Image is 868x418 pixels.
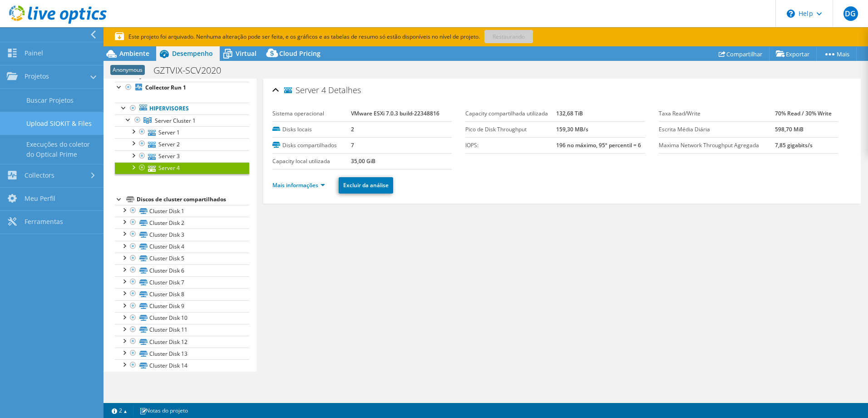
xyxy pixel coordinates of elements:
[816,47,857,61] a: Mais
[712,47,769,61] a: Compartilhar
[775,125,804,133] b: 598,70 MiB
[659,109,775,118] label: Taxa Read/Write
[105,405,133,416] a: 2
[172,49,213,58] span: Desempenho
[272,181,325,189] a: Mais informações
[351,109,439,117] b: VMware ESXi 7.0.3 build-22348816
[775,109,832,117] b: 70% Read / 30% Write
[115,348,249,359] a: Cluster Disk 13
[115,312,249,324] a: Cluster Disk 10
[272,141,351,150] label: Disks compartilhados
[115,300,249,312] a: Cluster Disk 9
[465,141,556,150] label: IOPS:
[115,288,249,300] a: Cluster Disk 8
[351,125,354,133] b: 2
[272,125,351,134] label: Disks locais
[775,141,813,149] b: 7,85 gigabits/s
[115,103,249,114] a: Hipervisores
[119,49,149,58] span: Ambiente
[115,276,249,288] a: Cluster Disk 7
[339,177,393,194] a: Excluir da análise
[272,109,351,118] label: Sistema operacional
[115,150,249,162] a: Server 3
[115,126,249,138] a: Server 1
[351,157,375,165] b: 35,00 GiB
[115,359,249,371] a: Cluster Disk 14
[556,141,641,149] b: 196 no máximo, 95º percentil = 6
[465,109,556,118] label: Capacity compartilhada utilizada
[155,117,196,124] span: Server Cluster 1
[115,217,249,229] a: Cluster Disk 2
[133,405,194,416] a: Notas do projeto
[115,336,249,348] a: Cluster Disk 12
[659,141,775,150] label: Maxima Network Throughput Agregada
[787,10,795,18] svg: \n
[279,49,321,58] span: Cloud Pricing
[137,194,249,205] div: Discos de cluster compartilhados
[115,264,249,276] a: Cluster Disk 6
[843,6,858,21] span: DG
[769,47,817,61] a: Exportar
[115,138,249,150] a: Server 2
[284,86,326,95] span: Server 4
[115,82,249,94] a: Collector Run 1
[115,324,249,336] a: Cluster Disk 11
[328,85,361,95] span: Detalhes
[115,372,249,383] a: Cluster Disk 15
[659,125,775,134] label: Escrita Média Diária
[465,125,556,134] label: Pico de Disk Throughput
[110,65,145,75] span: Anonymous
[115,241,249,253] a: Cluster Disk 4
[115,114,249,126] a: Server Cluster 1
[115,32,560,42] p: Este projeto foi arquivado. Nenhuma alteração pode ser feita, e os gráficos e as tabelas de resum...
[556,109,583,117] b: 132,68 TiB
[149,65,235,75] h1: GZTVIX-SCV2020
[115,253,249,264] a: Cluster Disk 5
[145,84,186,91] b: Collector Run 1
[272,157,351,166] label: Capacity local utilizada
[115,162,249,174] a: Server 4
[115,229,249,240] a: Cluster Disk 3
[236,49,256,58] span: Virtual
[556,125,588,133] b: 159,30 MB/s
[115,205,249,217] a: Cluster Disk 1
[351,141,354,149] b: 7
